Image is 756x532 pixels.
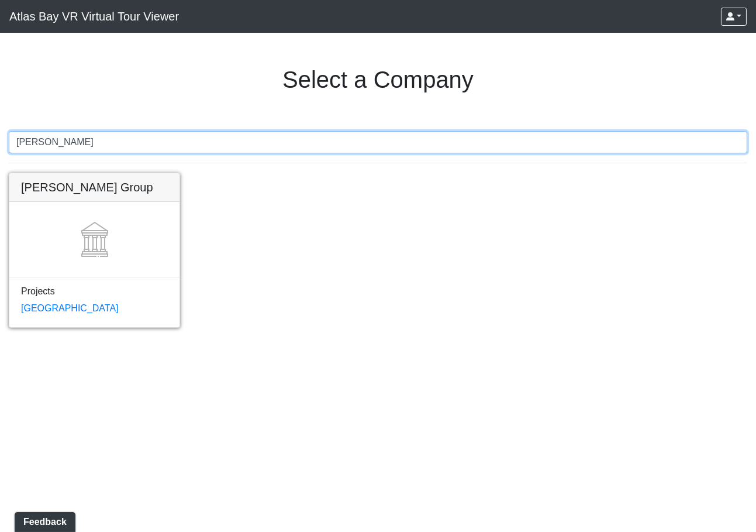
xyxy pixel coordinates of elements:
input: Search [9,131,747,153]
h1: Select a Company [282,66,474,94]
span: Atlas Bay VR Virtual Tour Viewer [9,5,179,28]
iframe: Ybug feedback widget [9,509,78,532]
a: [GEOGRAPHIC_DATA] [21,303,119,313]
